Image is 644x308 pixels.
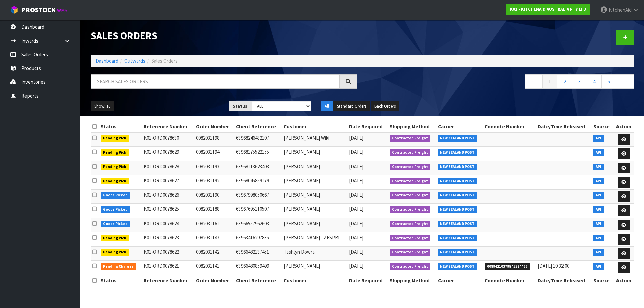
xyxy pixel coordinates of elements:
span: Contracted Freight [390,164,430,170]
th: Status [99,121,142,132]
span: Pending Charges [101,263,136,270]
td: 63968246432107 [234,132,282,147]
th: Date/Time Released [536,275,592,286]
span: Contracted Freight [390,178,430,185]
span: Pending Pick [101,178,129,185]
td: K01-ORD0078628 [142,161,194,175]
span: [DATE] [349,234,363,241]
span: NEW ZEALAND POST [438,221,477,227]
span: NEW ZEALAND POST [438,149,477,156]
td: 0082031193 [194,161,234,175]
td: 63967695110507 [234,204,282,218]
span: [DATE] [349,163,363,170]
td: K01-ORD0078629 [142,147,194,161]
td: 0082031194 [194,147,234,161]
a: 4 [587,74,602,89]
strong: Status: [233,103,249,109]
span: Goods Picked [101,192,130,199]
span: API [593,178,604,185]
td: 0082031198 [194,132,234,147]
span: [DATE] [349,192,363,198]
td: [PERSON_NAME] [282,189,347,204]
td: 63968045859179 [234,175,282,190]
td: 0082031192 [194,175,234,190]
td: 0082031188 [194,204,234,218]
span: Pending Pick [101,235,129,242]
td: K01-ORD0078627 [142,175,194,190]
th: Carrier [436,121,483,132]
span: API [593,235,604,242]
td: K01-ORD0078621 [142,261,194,275]
td: Tashlyn Dowra [282,246,347,261]
span: Pending Pick [101,149,129,156]
td: [PERSON_NAME] [282,261,347,275]
span: Contracted Freight [390,192,430,199]
td: 63966480859499 [234,261,282,275]
th: Customer [282,121,347,132]
span: [DATE] [349,206,363,212]
span: [DATE] [349,177,363,184]
td: K01-ORD0078626 [142,189,194,204]
td: K01-ORD0078624 [142,218,194,232]
span: Contracted Freight [390,221,430,227]
span: NEW ZEALAND POST [438,206,477,213]
span: API [593,135,604,142]
nav: Page navigation [367,74,634,91]
a: Dashboard [96,58,118,64]
span: API [593,149,604,156]
span: 00894210379945324466 [485,263,530,270]
span: API [593,164,604,170]
td: 63966482137451 [234,246,282,261]
a: 2 [557,74,572,89]
button: Standard Orders [333,101,370,112]
span: Contracted Freight [390,263,430,270]
button: Back Orders [371,101,399,112]
h1: Sales Orders [91,30,357,41]
td: [PERSON_NAME] Wiki [282,132,347,147]
th: Connote Number [483,275,536,286]
strong: K01 - KITCHENAID AUSTRALIA PTY LTD [510,6,586,12]
td: [PERSON_NAME] - ZESPRI [282,232,347,247]
span: [DATE] [349,220,363,227]
span: NEW ZEALAND POST [438,135,477,142]
td: [PERSON_NAME] [282,161,347,175]
td: [PERSON_NAME] [282,175,347,190]
span: Pending Pick [101,164,129,170]
th: Source [592,275,613,286]
th: Source [592,121,613,132]
td: K01-ORD0078623 [142,232,194,247]
th: Connote Number [483,121,536,132]
th: Action [613,275,634,286]
td: K01-ORD0078625 [142,204,194,218]
span: ProStock [21,6,56,14]
span: Pending Pick [101,135,129,142]
a: Outwards [124,58,145,64]
a: 3 [572,74,587,89]
th: Client Reference [234,275,282,286]
img: cube-alt.png [10,6,18,14]
span: NEW ZEALAND POST [438,249,477,256]
th: Reference Number [142,121,194,132]
td: 0082031147 [194,232,234,247]
span: Sales Orders [151,58,178,64]
th: Carrier [436,275,483,286]
th: Customer [282,275,347,286]
span: NEW ZEALAND POST [438,263,477,270]
th: Date Required [347,121,388,132]
input: Search sales orders [91,74,340,89]
span: API [593,206,604,213]
span: API [593,263,604,270]
td: 63968175522155 [234,147,282,161]
button: Show: 10 [91,101,114,112]
th: Reference Number [142,275,194,286]
span: Contracted Freight [390,235,430,242]
span: [DATE] [349,135,363,141]
th: Shipping Method [388,275,436,286]
th: Action [613,121,634,132]
th: Shipping Method [388,121,436,132]
span: NEW ZEALAND POST [438,192,477,199]
td: K01-ORD0078630 [142,132,194,147]
th: Status [99,275,142,286]
th: Order Number [194,121,234,132]
span: KitchenAid [609,7,632,13]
